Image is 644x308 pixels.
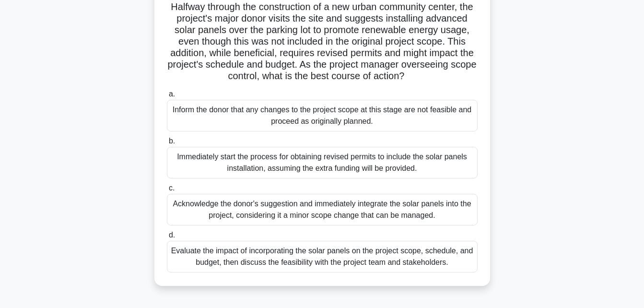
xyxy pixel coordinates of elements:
[169,137,175,145] span: b.
[167,194,478,225] div: Acknowledge the donor's suggestion and immediately integrate the solar panels into the project, c...
[166,1,479,83] h5: Halfway through the construction of a new urban community center, the project's major donor visit...
[169,184,175,192] span: c.
[169,90,175,98] span: a.
[167,241,478,272] div: Evaluate the impact of incorporating the solar panels on the project scope, schedule, and budget,...
[167,147,478,178] div: Immediately start the process for obtaining revised permits to include the solar panels installat...
[169,231,175,239] span: d.
[167,100,478,131] div: Inform the donor that any changes to the project scope at this stage are not feasible and proceed...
